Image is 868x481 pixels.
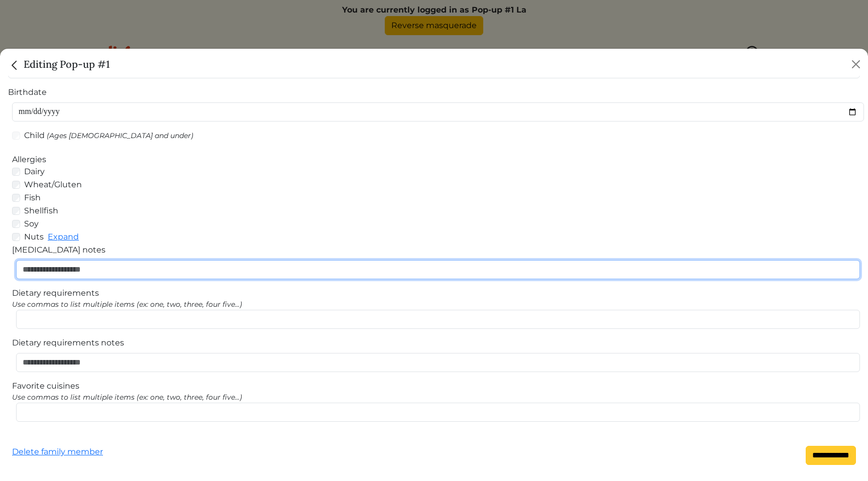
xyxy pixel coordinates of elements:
[24,179,82,191] label: Wheat/Gluten
[8,57,110,72] h5: Editing Pop-up #1
[24,205,58,217] label: Shellfish
[848,56,864,72] button: Close
[12,392,856,403] div: Use commas to list multiple items (ex: one, two, three, four five...)
[47,131,193,140] span: (Ages [DEMOGRAPHIC_DATA] and under)
[8,59,21,72] img: back_caret-0738dc900bf9763b5e5a40894073b948e17d9601fd527fca9689b06ce300169f.svg
[24,218,39,230] label: Soy
[12,337,124,349] label: Dietary requirements notes
[8,58,24,70] a: Close
[48,232,79,242] a: Expand
[12,446,103,465] a: Delete family member
[8,86,47,98] label: Birthdate
[12,287,99,299] label: Dietary requirements
[24,130,45,142] label: Child
[12,299,856,310] div: Use commas to list multiple items (ex: one, two, three, four five...)
[12,154,46,166] label: Allergies
[12,380,79,392] label: Favorite cuisines
[24,231,44,243] label: Nuts
[24,166,45,178] label: Dairy
[12,244,105,256] label: [MEDICAL_DATA] notes
[24,192,41,204] label: Fish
